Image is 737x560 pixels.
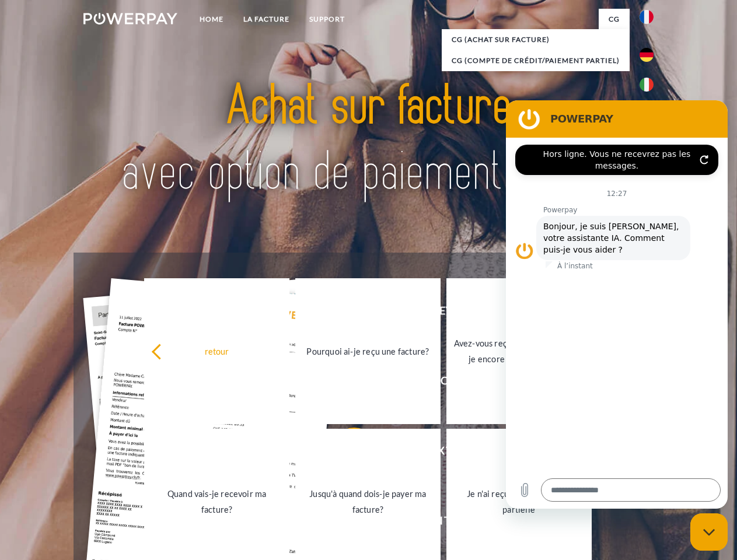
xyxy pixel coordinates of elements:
[151,486,282,517] div: Quand vais-je recevoir ma facture?
[640,78,654,92] img: it
[640,10,654,24] img: fr
[442,29,630,50] a: CG (achat sur facture)
[233,9,299,30] a: LA FACTURE
[111,56,626,223] img: title-powerpay_fr.svg
[453,335,585,367] div: Avez-vous reçu mes paiements, ai-je encore un solde ouvert?
[599,9,630,30] a: CG
[190,9,233,30] a: Home
[299,9,355,30] a: Support
[83,13,177,24] img: logo-powerpay-white.svg
[640,48,654,62] img: de
[302,486,434,517] div: Jusqu'à quand dois-je payer ma facture?
[302,343,434,359] div: Pourquoi ai-je reçu une facture?
[453,486,585,517] div: Je n'ai reçu qu'une livraison partielle
[506,100,728,509] iframe: Fenêtre de messagerie
[442,50,630,71] a: CG (Compte de crédit/paiement partiel)
[446,278,592,424] a: Avez-vous reçu mes paiements, ai-je encore un solde ouvert?
[690,513,728,551] iframe: Bouton de lancement de la fenêtre de messagerie, conversation en cours
[151,343,282,359] div: retour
